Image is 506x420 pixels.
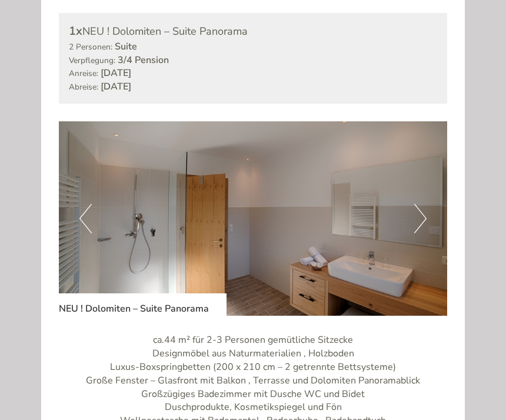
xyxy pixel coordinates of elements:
div: [DATE] [172,19,217,39]
b: [DATE] [101,81,131,94]
div: Dienstag [164,3,225,23]
small: Abreise: [69,82,98,93]
small: 20:08 [145,214,371,222]
small: Verpflegung: [69,55,115,67]
b: Suite [115,41,137,54]
b: [DATE] [101,67,131,80]
div: Oh vielen Dank für das tolle Angebot, wir haben kurz zuvor uns für ein anderes Angebot entschiede... [139,134,380,224]
button: Next [414,204,427,234]
img: image [59,122,447,316]
small: 2 Personen: [69,42,112,53]
button: Previous [79,204,92,234]
button: Senden [309,305,388,331]
small: 16:18 [145,121,371,130]
small: Anreise: [69,68,98,80]
div: Sorry wir haben noch eine Frage, würde auch eine Nacht länger gehen, also 4-8.09.25 gehen ? Gibt ... [139,42,380,131]
div: NEU ! Dolomiten – Suite Panorama [59,294,227,316]
b: 1x [69,24,82,39]
div: NEU ! Dolomiten – Suite Panorama [69,24,437,41]
div: Sie [145,44,371,54]
div: Sie [145,137,371,146]
b: 3/4 Pension [118,54,169,67]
